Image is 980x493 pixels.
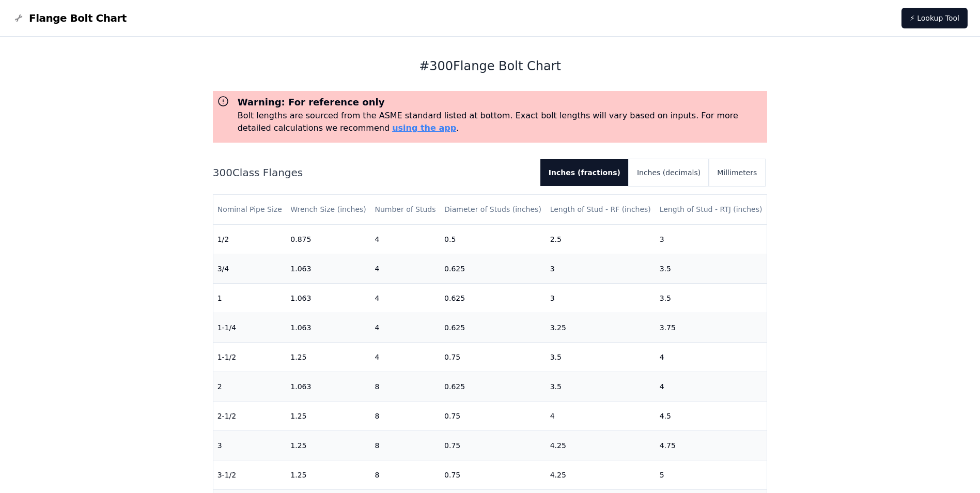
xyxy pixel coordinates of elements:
[370,195,440,224] th: Number of Studs
[213,283,287,313] td: 1
[440,342,546,372] td: 0.75
[286,372,370,401] td: 1.063
[370,313,440,342] td: 4
[286,460,370,489] td: 1.25
[286,342,370,372] td: 1.25
[213,58,768,74] h1: # 300 Flange Bolt Chart
[540,159,629,186] button: Inches (fractions)
[656,313,767,342] td: 3.75
[629,159,709,186] button: Inches (decimals)
[213,195,287,224] th: Nominal Pipe Size
[546,313,656,342] td: 3.25
[656,342,767,372] td: 4
[440,254,546,283] td: 0.625
[213,430,287,460] td: 3
[656,401,767,430] td: 4.5
[440,195,546,224] th: Diameter of Studs (inches)
[440,430,546,460] td: 0.75
[213,342,287,372] td: 1-1/2
[546,195,656,224] th: Length of Stud - RF (inches)
[440,283,546,313] td: 0.625
[546,254,656,283] td: 3
[370,460,440,489] td: 8
[286,224,370,254] td: 0.875
[29,11,127,25] span: Flange Bolt Chart
[213,165,532,180] h2: 300 Class Flanges
[213,460,287,489] td: 3-1/2
[656,283,767,313] td: 3.5
[546,342,656,372] td: 3.5
[656,372,767,401] td: 4
[440,460,546,489] td: 0.75
[213,313,287,342] td: 1-1/4
[656,430,767,460] td: 4.75
[370,224,440,254] td: 4
[286,283,370,313] td: 1.063
[656,460,767,489] td: 5
[440,224,546,254] td: 0.5
[656,224,767,254] td: 3
[213,401,287,430] td: 2-1/2
[656,195,767,224] th: Length of Stud - RTJ (inches)
[901,8,968,28] a: ⚡ Lookup Tool
[370,342,440,372] td: 4
[286,430,370,460] td: 1.25
[286,195,370,224] th: Wrench Size (inches)
[12,12,25,24] img: Flange Bolt Chart Logo
[286,254,370,283] td: 1.063
[238,110,764,134] p: Bolt lengths are sourced from the ASME standard listed at bottom. Exact bolt lengths will vary ba...
[546,283,656,313] td: 3
[392,123,456,133] a: using the app
[370,401,440,430] td: 8
[286,401,370,430] td: 1.25
[656,254,767,283] td: 3.5
[546,430,656,460] td: 4.25
[370,283,440,313] td: 4
[546,460,656,489] td: 4.25
[213,372,287,401] td: 2
[440,313,546,342] td: 0.625
[238,95,764,110] h3: Warning: For reference only
[370,254,440,283] td: 4
[440,401,546,430] td: 0.75
[440,372,546,401] td: 0.625
[370,430,440,460] td: 8
[546,401,656,430] td: 4
[286,313,370,342] td: 1.063
[213,254,287,283] td: 3/4
[546,372,656,401] td: 3.5
[546,224,656,254] td: 2.5
[12,11,127,25] a: Flange Bolt Chart LogoFlange Bolt Chart
[709,159,765,186] button: Millimeters
[370,372,440,401] td: 8
[213,224,287,254] td: 1/2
